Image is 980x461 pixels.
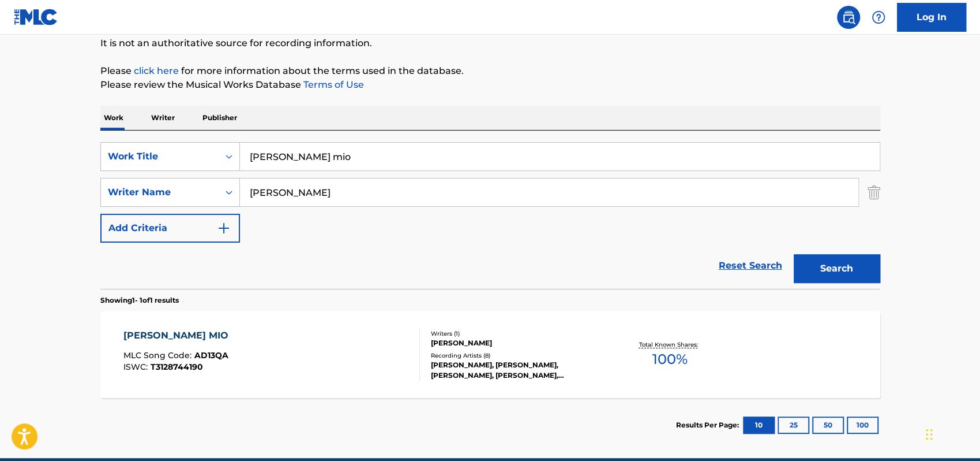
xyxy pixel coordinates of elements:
button: 50 [812,417,844,434]
p: It is not an authoritative source for recording information. [100,36,880,50]
div: Writer Name [108,185,212,199]
button: 25 [778,417,809,434]
button: 10 [743,417,775,434]
p: Showing 1 - 1 of 1 results [100,295,179,306]
p: Work [100,106,127,130]
span: T3128744190 [151,362,203,372]
div: [PERSON_NAME], [PERSON_NAME], [PERSON_NAME], [PERSON_NAME], [PERSON_NAME] [431,360,605,381]
p: Please review the Musical Works Database [100,78,880,92]
button: Search [794,254,880,283]
div: [PERSON_NAME] MIO [123,329,234,343]
div: [PERSON_NAME] [431,338,605,348]
div: Arrastrar [926,417,933,452]
img: Delete Criterion [868,178,880,207]
div: Work Title [108,150,212,163]
img: help [872,10,885,24]
a: Public Search [837,6,860,29]
span: MLC Song Code : [123,350,194,360]
div: Widget de chat [922,406,980,461]
p: Total Known Shares: [639,340,701,349]
div: Help [867,6,890,29]
a: Terms of Use [301,79,364,90]
button: Add Criteria [100,214,240,243]
img: search [842,10,855,24]
button: 100 [847,417,878,434]
a: Log In [897,3,966,32]
a: [PERSON_NAME] MIOMLC Song Code:AD13QAISWC:T3128744190Writers (1)[PERSON_NAME]Recording Artists (8... [100,311,880,398]
p: Please for more information about the terms used in the database. [100,64,880,78]
a: Reset Search [713,253,788,278]
iframe: Chat Widget [922,406,980,461]
span: AD13QA [194,350,228,360]
p: Results Per Page: [676,420,742,430]
span: ISWC : [123,362,151,372]
div: Recording Artists ( 8 ) [431,351,605,360]
form: Search Form [100,142,880,289]
p: Publisher [199,106,241,130]
img: 9d2ae6d4665cec9f34b9.svg [217,221,231,235]
span: 100 % [652,349,688,370]
p: Writer [148,106,178,130]
img: MLC Logo [14,9,58,25]
a: click here [134,65,179,76]
div: Writers ( 1 ) [431,329,605,338]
